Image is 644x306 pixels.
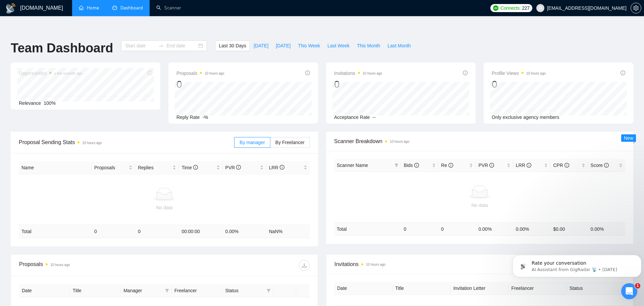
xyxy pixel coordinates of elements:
span: info-circle [414,163,419,168]
span: filter [165,289,169,293]
span: By manager [239,140,265,145]
span: Acceptance Rate [334,115,370,120]
span: Manager [123,287,162,294]
span: Reply Rate [176,115,200,120]
span: This Week [298,42,320,49]
button: setting [631,3,641,13]
td: 0 [438,222,476,235]
div: No data [21,204,307,211]
button: This Month [353,40,384,51]
td: Total [334,222,401,235]
time: 10 hours ago [205,72,224,75]
span: dashboard [112,5,117,10]
span: info-circle [280,165,284,170]
span: Last Week [327,42,350,49]
span: New [624,135,633,141]
th: Name [19,161,92,174]
th: Title [70,284,121,297]
iframe: Intercom notifications message [510,241,644,288]
time: 10 hours ago [526,72,546,75]
img: upwork-logo.png [493,5,498,11]
div: 0 [176,78,224,91]
div: No data [337,202,623,209]
th: Proposals [92,161,135,174]
span: Proposals [176,69,224,77]
div: Proposals [19,260,164,271]
th: Freelancer [509,282,567,295]
span: 227 [522,4,529,12]
td: NaN % [266,225,310,238]
td: 00:00:00 [179,225,222,238]
span: info-circle [527,163,531,168]
span: [DATE] [254,42,268,49]
span: Proposals [94,164,127,171]
td: 0 [135,225,179,238]
td: 0.00 % [476,222,513,235]
span: This Month [357,42,380,49]
span: info-circle [448,163,453,168]
a: searchScanner [156,5,181,11]
span: Invitations [334,260,625,268]
span: Scanner Name [337,163,368,168]
span: Profile Views [492,69,546,77]
span: LRR [269,165,284,170]
input: Start date [125,42,156,49]
iframe: Intercom live chat [621,283,637,299]
div: 0 [334,78,382,91]
span: info-circle [193,165,198,170]
span: download [299,263,309,268]
span: PVR [225,165,241,170]
span: setting [631,5,641,11]
th: Status [567,282,625,295]
div: 0 [492,78,546,91]
button: download [299,260,310,271]
span: info-circle [489,163,494,168]
th: Manager [121,284,172,297]
img: logo [5,3,16,14]
time: 10 hours ago [363,72,382,75]
span: Connects: [500,4,521,12]
span: Status [225,287,264,294]
span: user [538,6,543,10]
span: 1 [635,283,640,289]
a: setting [631,5,641,11]
span: -% [202,115,208,120]
span: info-circle [463,71,468,75]
span: filter [267,289,271,293]
th: Invitation Letter [450,282,508,295]
time: 10 hours ago [50,263,70,267]
span: info-circle [305,71,310,75]
a: homeHome [79,5,99,11]
span: LRR [516,163,531,168]
span: Dashboard [120,5,143,11]
button: Last Month [384,40,414,51]
time: 10 hours ago [390,140,409,143]
span: Relevance [19,100,41,106]
span: Re [441,163,453,168]
td: Total [19,225,92,238]
span: Scanner Breakdown [334,137,625,145]
td: $ 0.00 [550,222,588,235]
span: filter [393,160,400,170]
td: 0.00 % [223,225,266,238]
span: Invitations [334,69,382,77]
button: This Week [294,40,324,51]
span: filter [265,286,272,296]
th: Date [19,284,70,297]
td: 0 [401,222,438,235]
span: info-circle [236,165,241,170]
span: -- [373,115,376,120]
span: Replies [138,164,171,171]
h1: Team Dashboard [11,40,113,56]
time: 10 hours ago [82,141,102,145]
span: PVR [478,163,494,168]
span: filter [394,163,398,167]
th: Replies [135,161,179,174]
td: 0.00 % [513,222,550,235]
span: CPR [553,163,569,168]
span: info-circle [565,163,569,168]
span: info-circle [621,71,625,75]
button: Last 30 Days [215,40,250,51]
